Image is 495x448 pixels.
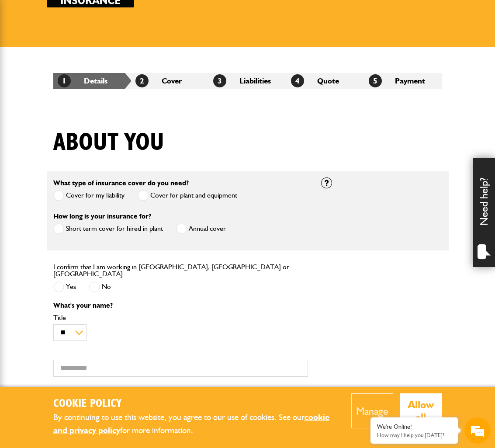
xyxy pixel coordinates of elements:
li: Liabilities [209,73,287,89]
span: 4 [291,74,304,87]
label: No [89,281,111,292]
p: How may I help you today? [377,432,451,438]
span: 2 [135,74,149,87]
label: Title [53,314,308,321]
span: 1 [58,74,71,87]
p: What's your name? [53,302,308,309]
label: Cover for my liability [53,190,125,201]
div: Need help? [473,158,495,267]
li: Payment [364,73,442,89]
label: Short term cover for hired in plant [53,223,163,234]
h1: About you [53,128,164,157]
li: Cover [131,73,209,89]
label: Annual cover [176,223,226,234]
button: Allow all [400,393,442,428]
label: I confirm that I am working in [GEOGRAPHIC_DATA], [GEOGRAPHIC_DATA] or [GEOGRAPHIC_DATA] [53,264,308,278]
li: Details [53,73,131,89]
li: Quote [287,73,364,89]
label: Cover for plant and equipment [138,190,237,201]
button: Manage [351,393,393,428]
span: 3 [213,74,226,87]
p: By continuing to use this website, you agree to our use of cookies. See our for more information. [53,411,339,438]
label: Yes [53,281,76,292]
div: We're Online! [377,423,451,431]
h2: Cookie Policy [53,397,339,411]
span: 5 [369,74,382,87]
label: How long is your insurance for? [53,213,151,220]
label: What type of insurance cover do you need? [53,180,189,187]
